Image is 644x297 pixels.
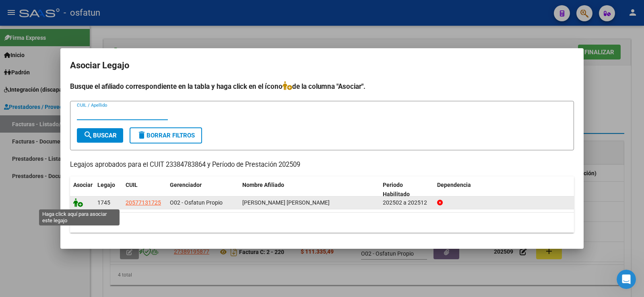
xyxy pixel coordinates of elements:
datatable-header-cell: CUIL [122,176,167,203]
span: Dependencia [437,182,471,188]
datatable-header-cell: Dependencia [434,176,574,203]
mat-icon: search [83,130,93,140]
datatable-header-cell: Asociar [70,176,94,203]
div: 202502 a 202512 [383,198,431,207]
span: Periodo Habilitado [383,182,410,197]
datatable-header-cell: Periodo Habilitado [380,176,434,203]
span: Asociar [73,182,93,188]
iframe: Intercom live chat [617,270,636,289]
span: O02 - Osfatun Propio [170,199,223,206]
span: Legajo [97,182,115,188]
span: 1745 [97,199,110,206]
span: Nombre Afiliado [242,182,284,188]
span: Borrar Filtros [137,132,195,139]
div: 1 registros [70,213,574,233]
datatable-header-cell: Legajo [94,176,122,203]
mat-icon: delete [137,130,147,140]
span: Gerenciador [170,182,202,188]
h2: Asociar Legajo [70,58,574,73]
p: Legajos aprobados para el CUIT 23384783864 y Período de Prestación 202509 [70,160,574,170]
span: OLMEDO PAZ PABLO ARIEL [242,199,330,206]
h4: Busque el afiliado correspondiente en la tabla y haga click en el ícono de la columna "Asociar". [70,81,574,92]
button: Buscar [77,128,123,143]
datatable-header-cell: Nombre Afiliado [239,176,380,203]
button: Borrar Filtros [130,127,202,143]
span: CUIL [126,182,138,188]
datatable-header-cell: Gerenciador [167,176,239,203]
span: Buscar [83,132,117,139]
span: 20577131725 [126,199,161,206]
